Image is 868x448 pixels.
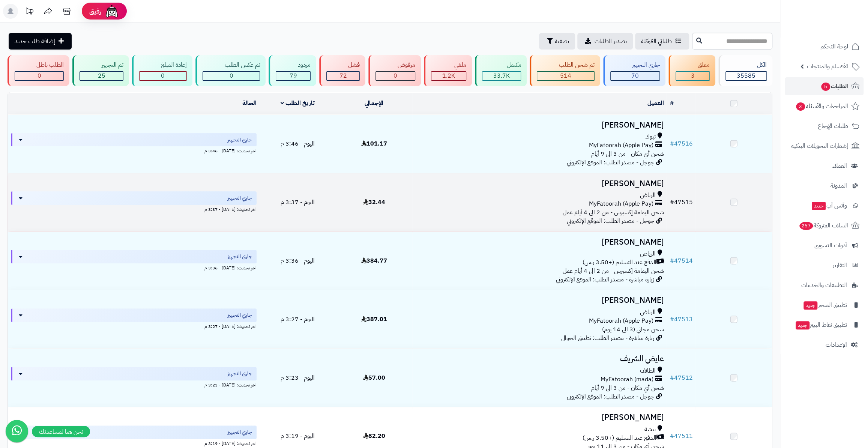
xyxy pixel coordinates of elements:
[267,55,317,86] a: مردود 79
[796,321,809,329] span: جديد
[11,146,257,154] div: اخر تحديث: [DATE] - 3:46 م
[785,256,863,274] a: التقارير
[326,61,360,69] div: فشل
[230,71,233,80] span: 0
[276,72,310,80] div: 79
[803,301,817,310] span: جديد
[595,37,627,46] span: تصدير الطلبات
[228,428,252,436] span: جاري التجهيز
[228,194,252,202] span: جاري التجهيز
[801,280,847,290] span: التطبيقات والخدمات
[422,55,473,86] a: ملغي 1.2K
[610,61,660,69] div: جاري التجهيز
[667,55,716,86] a: معلق 3
[820,41,848,52] span: لوحة التحكم
[812,202,826,210] span: جديد
[631,71,639,80] span: 70
[566,216,654,226] span: جوجل - مصدر الطلب: الموقع الإلكتروني
[670,373,674,382] span: #
[785,77,863,95] a: الطلبات5
[561,334,654,343] span: زيارة مباشرة - مصدر الطلب: تطبيق الجوال
[785,137,863,155] a: إشعارات التحويلات البنكية
[785,177,863,195] a: المدونة
[281,256,315,265] span: اليوم - 3:36 م
[555,37,569,46] span: تصفية
[785,296,863,314] a: تطبيق المتجرجديد
[556,275,654,284] span: زيارة مباشرة - مصدر الطلب: الموقع الإلكتروني
[361,139,387,148] span: 101.17
[611,72,659,80] div: 70
[318,55,367,86] a: فشل 72
[647,99,664,108] a: العميل
[670,99,673,108] a: #
[281,139,315,148] span: اليوم - 3:46 م
[591,383,664,392] span: شحن أي مكان - من 3 الى 9 أيام
[589,141,653,150] span: MyFatoorah (Apple Pay)
[415,121,664,129] h3: [PERSON_NAME]
[640,308,655,317] span: الرياض
[635,33,689,50] a: طلباتي المُوكلة
[670,315,674,324] span: #
[242,99,257,108] a: الحالة
[826,340,847,350] span: الإعدادات
[566,158,654,167] span: جوجل - مصدر الطلب: الموقع الإلكتروني
[670,256,692,265] a: #47514
[11,263,257,271] div: اخر تحديث: [DATE] - 3:36 م
[537,72,594,80] div: 514
[161,71,165,80] span: 0
[807,61,848,72] span: الأقسام والمنتجات
[670,431,674,440] span: #
[814,240,847,251] span: أدوات التسويق
[528,55,601,86] a: تم شحن الطلب 514
[600,375,653,384] span: MyFatoorah (mada)
[281,99,315,108] a: تاريخ الطلب
[228,253,252,260] span: جاري التجهيز
[281,373,315,382] span: اليوم - 3:23 م
[560,71,571,80] span: 514
[431,72,466,80] div: 1153
[785,316,863,334] a: تطبيق نقاط البيعجديد
[415,413,664,422] h3: [PERSON_NAME]
[11,205,257,213] div: اخر تحديث: [DATE] - 3:37 م
[785,236,863,254] a: أدوات التسويق
[281,431,315,440] span: اليوم - 3:19 م
[473,55,528,86] a: مكتمل 33.7K
[562,208,664,217] span: شحن اليمامة إكسبرس - من 2 الى 4 أيام عمل
[670,373,692,382] a: #47512
[785,117,863,135] a: طلبات الإرجاع
[817,6,861,21] img: logo-2.png
[376,72,414,80] div: 0
[589,200,653,208] span: MyFatoorah (Apple Pay)
[582,434,656,442] span: الدفع عند التسليم (+3.50 ر.س)
[803,300,847,310] span: تطبيق المتجر
[15,37,55,46] span: إضافة طلب جديد
[393,71,397,80] span: 0
[89,7,101,16] span: رفيق
[482,61,521,69] div: مكتمل
[640,191,655,200] span: الرياض
[670,431,692,440] a: #47511
[415,355,664,363] h3: عايض الشريف
[830,180,847,191] span: المدونة
[539,33,575,50] button: تصفية
[38,71,41,80] span: 0
[375,61,415,69] div: مرفوض
[104,4,119,19] img: ai-face.png
[591,149,664,158] span: شحن أي مكان - من 3 الى 9 أيام
[290,71,297,80] span: 79
[820,81,848,92] span: الطلبات
[785,336,863,354] a: الإعدادات
[363,198,385,207] span: 32.44
[493,71,510,80] span: 33.7K
[796,102,805,111] span: 3
[9,33,72,50] a: إضافة طلب جديد
[821,83,830,91] span: 5
[670,139,674,148] span: #
[80,72,123,80] div: 25
[327,72,359,80] div: 72
[363,373,385,382] span: 57.00
[785,97,863,115] a: المراجعات والأسئلة3
[71,55,130,86] a: تم التجهيز 25
[670,198,674,207] span: #
[11,439,257,447] div: اخر تحديث: [DATE] - 3:19 م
